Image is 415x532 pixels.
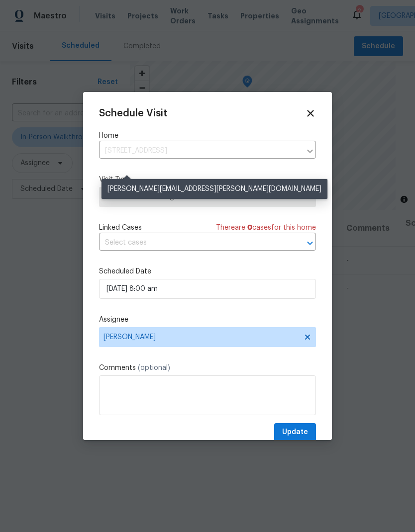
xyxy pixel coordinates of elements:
span: There are case s for this home [216,223,316,233]
span: Close [305,108,316,119]
span: 0 [247,224,252,231]
input: Select cases [99,235,288,251]
label: Visit Type [99,175,316,184]
label: Comments [99,363,316,373]
label: Home [99,131,316,141]
button: Open [303,236,317,250]
label: Scheduled Date [99,266,316,276]
input: Enter in an address [99,143,301,159]
button: Update [274,423,316,442]
input: M/D/YYYY [99,279,316,299]
span: (optional) [138,364,170,371]
label: Assignee [99,315,316,325]
span: Update [282,426,308,439]
span: [PERSON_NAME] [104,333,299,341]
span: Schedule Visit [99,108,167,118]
span: Linked Cases [99,223,142,233]
div: [PERSON_NAME][EMAIL_ADDRESS][PERSON_NAME][DOMAIN_NAME] [102,179,327,199]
